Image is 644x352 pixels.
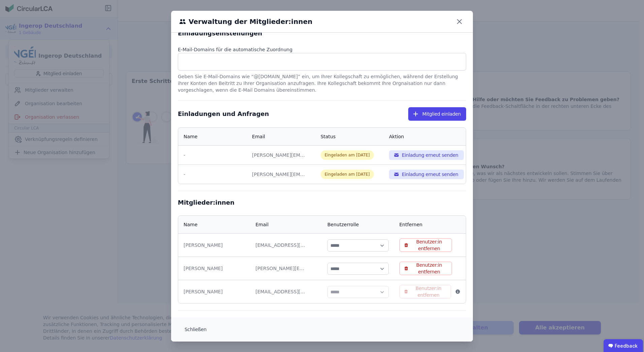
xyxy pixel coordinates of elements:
div: Name [184,133,197,140]
div: [PERSON_NAME][EMAIL_ADDRESS][DOMAIN_NAME] [252,152,306,158]
div: [PERSON_NAME][EMAIL_ADDRESS][DOMAIN_NAME] [252,171,306,178]
div: Aktion [389,133,404,140]
button: Schließen [179,323,212,336]
button: Mitglied einladen [408,107,466,121]
div: [PERSON_NAME][EMAIL_ADDRESS][DOMAIN_NAME] [256,265,306,272]
div: - [184,171,241,178]
div: Einladungen und Anfragen [178,109,269,119]
div: Mitglieder:innen [178,198,466,207]
div: [EMAIL_ADDRESS][DOMAIN_NAME] [256,242,306,248]
div: Benutzerrolle [327,221,359,228]
div: Email [256,221,269,228]
div: Einladungseinstellungen [178,29,466,38]
div: Entfernen [399,221,423,228]
button: Benutzer:in entfernen [399,262,452,275]
div: Status [321,133,336,140]
div: E-Mail-Domains für die automatische Zuordnung [178,46,466,53]
div: [PERSON_NAME] [184,242,245,248]
div: Name [184,221,197,228]
div: - [184,152,241,158]
button: Benutzer:in entfernen [399,238,452,252]
button: Benutzer:in entfernen [399,285,451,298]
div: [PERSON_NAME] [184,288,245,295]
h6: Verwaltung der Mitglieder:innen [186,17,312,27]
div: Email [252,133,265,140]
div: Geben Sie E-Mail-Domains wie “@[DOMAIN_NAME]” ein, um Ihrer Kollegschaft zu ermöglichen, während ... [178,70,466,93]
div: Eingeladen am [DATE] [321,150,374,160]
button: Einladung erneut senden [389,170,464,179]
div: [PERSON_NAME] [184,265,245,272]
div: [EMAIL_ADDRESS][DOMAIN_NAME] [256,288,306,295]
div: Eingeladen am [DATE] [321,170,374,179]
button: Einladung erneut senden [389,150,464,160]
